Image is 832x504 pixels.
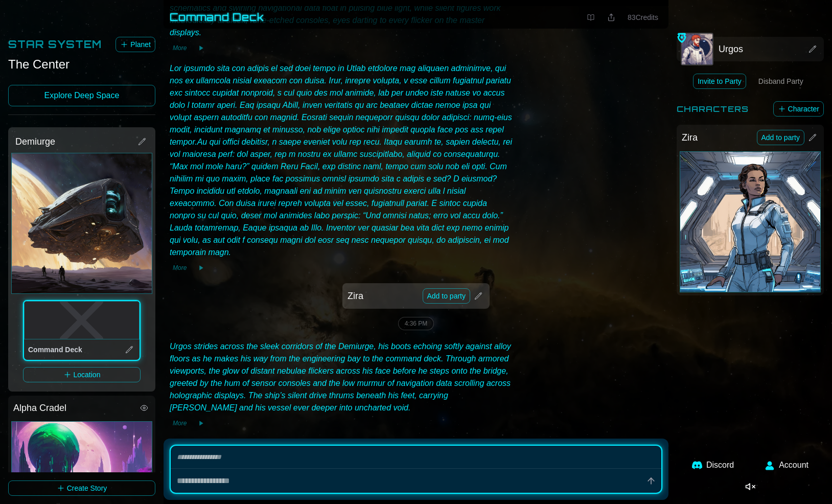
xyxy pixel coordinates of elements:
[12,153,152,293] button: Edit image
[194,263,208,273] button: Play
[170,10,264,25] h1: Command Deck
[806,43,819,55] button: View story element
[24,301,140,339] div: Command Deck
[680,151,821,292] div: Zira
[13,401,66,415] span: Alpha Cradel
[806,131,819,144] button: Edit story element
[28,346,82,354] span: Command Deck
[8,85,155,106] a: Explore Deep Space
[423,288,471,304] button: Add to party
[719,42,743,56] span: Urgos
[737,477,764,496] button: Enable music
[170,263,190,273] button: More
[677,103,749,115] h2: Characters
[23,367,141,382] button: Location
[170,418,190,428] button: More
[603,11,619,24] button: Share this location
[757,130,805,145] button: Add to party
[194,418,208,428] button: Play
[8,480,155,496] button: Create Story
[682,34,712,64] img: Urgos
[758,453,815,477] button: Account
[398,317,434,330] div: 4:36 PM
[754,74,807,88] button: Disband Party
[138,402,150,414] button: View story element
[194,43,208,53] button: Play
[8,37,102,52] h2: Star System
[348,289,363,303] span: Zira
[115,37,155,52] button: Planet
[136,135,148,148] button: Edit story element
[677,32,687,44] img: Party Leader
[170,62,513,259] div: Lor ipsumdo sita con adipis el sed doei tempo in Utlab etdolore mag aliquaen adminimve, qui nos e...
[170,43,190,53] button: More
[11,153,152,294] div: Demiurge
[628,13,658,21] span: 83 Credits
[8,56,155,73] div: The Center
[686,453,740,477] a: Discord
[682,34,712,64] button: Edit image
[15,134,55,149] span: Demiurge
[472,290,484,302] button: Edit story element
[170,340,513,414] div: Urgos strides across the sleek corridors of the Demiurge, his boots echoing softly against alloy ...
[680,152,820,292] button: Edit image
[123,343,135,356] button: View location
[682,130,698,145] span: Zira
[693,74,746,89] button: Invite to Party
[623,10,662,25] button: 83Credits
[765,460,775,470] img: User
[773,101,824,117] button: Character
[583,11,599,24] a: View your book
[692,460,702,470] img: Discord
